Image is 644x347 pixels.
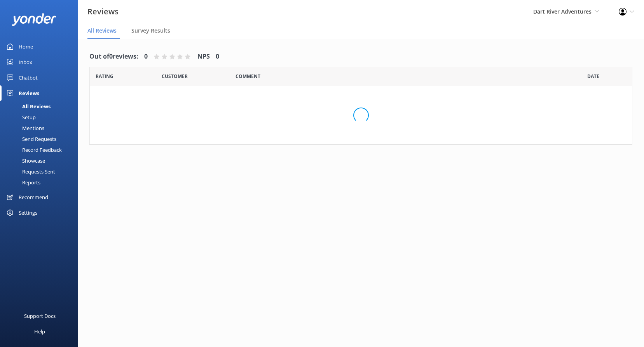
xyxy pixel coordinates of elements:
div: Reviews [19,85,39,101]
div: Send Requests [5,134,56,144]
h3: Reviews [87,5,119,18]
span: Survey Results [131,27,170,35]
h4: 0 [144,52,148,62]
div: Record Feedback [5,144,62,155]
div: Settings [19,205,37,220]
span: Date [162,73,188,80]
a: Requests Sent [5,166,78,177]
span: Dart River Adventures [533,8,592,15]
h4: NPS [197,52,210,62]
span: Date [587,73,599,80]
a: Setup [5,112,78,123]
div: Requests Sent [5,166,55,177]
div: Help [34,324,45,339]
div: Reports [5,177,40,188]
div: All Reviews [5,101,51,112]
h4: 0 [216,52,219,62]
a: Send Requests [5,134,78,144]
a: Reports [5,177,78,188]
h4: Out of 0 reviews: [89,52,138,62]
div: Showcase [5,155,45,166]
a: Showcase [5,155,78,166]
a: All Reviews [5,101,78,112]
a: Record Feedback [5,144,78,155]
div: Mentions [5,123,44,134]
div: Home [19,39,33,54]
div: Chatbot [19,70,38,85]
div: Inbox [19,54,32,70]
img: yonder-white-logo.png [12,13,56,26]
span: All Reviews [87,27,117,35]
span: Date [96,73,113,80]
span: Question [236,73,260,80]
a: Mentions [5,123,78,134]
div: Setup [5,112,36,123]
div: Recommend [19,189,48,205]
div: Support Docs [24,308,56,324]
